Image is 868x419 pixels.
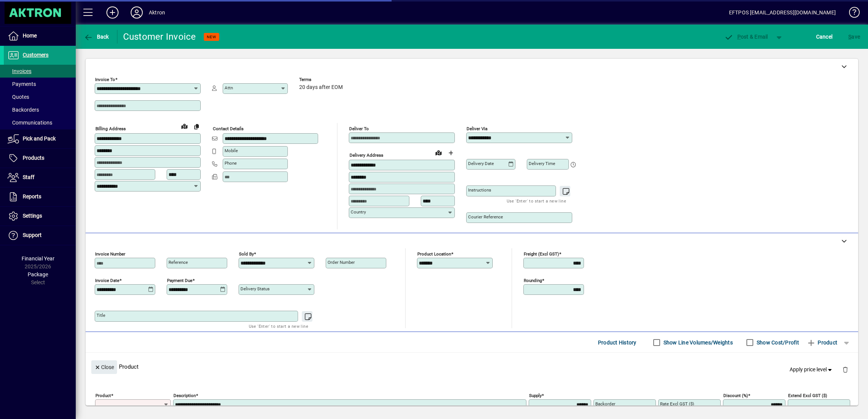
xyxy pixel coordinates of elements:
mat-label: Supply [529,393,542,398]
button: Apply price level [787,363,837,377]
mat-label: Product [95,393,111,398]
span: Financial Year [22,255,55,262]
mat-label: Deliver via [467,126,487,131]
button: Profile [125,6,149,19]
mat-label: Delivery time [529,161,555,166]
mat-label: Extend excl GST ($) [788,393,827,398]
span: Communications [8,120,52,126]
span: ost & Email [724,34,768,40]
button: Choose address [445,147,457,159]
a: Products [4,149,76,168]
div: Customer Invoice [123,31,196,43]
mat-label: Payment due [167,278,192,283]
mat-label: Title [97,313,105,318]
span: Product History [598,336,637,349]
div: EFTPOS [EMAIL_ADDRESS][DOMAIN_NAME] [729,6,836,19]
mat-label: Courier Reference [468,214,503,220]
span: Backorders [8,107,39,113]
a: Support [4,226,76,245]
mat-label: Freight (excl GST) [524,251,559,257]
mat-label: Rounding [524,278,542,283]
label: Show Line Volumes/Weights [662,339,733,346]
a: Home [4,26,76,45]
span: Staff [23,174,34,180]
button: Product History [595,336,640,349]
span: Quotes [8,94,29,100]
span: 20 days after EOM [299,84,343,90]
mat-label: Product location [417,251,451,257]
mat-label: Mobile [225,148,238,153]
span: Pick and Pack [23,136,56,142]
button: Cancel [814,30,835,44]
span: Back [84,34,109,40]
span: Home [23,33,37,39]
button: Add [100,6,125,19]
mat-label: Country [351,209,366,215]
span: Cancel [816,31,833,43]
label: Show Cost/Profit [755,339,799,346]
span: ave [848,31,860,43]
mat-label: Attn [225,85,233,90]
a: Invoices [4,65,76,78]
mat-label: Phone [225,160,237,166]
span: Package [28,271,48,277]
mat-label: Invoice date [95,278,119,283]
span: Support [23,232,42,238]
app-page-header-button: Close [89,363,119,370]
mat-label: Delivery date [468,161,494,166]
mat-label: Sold by [239,251,254,257]
a: Knowledge Base [843,2,859,26]
mat-label: Instructions [468,187,491,193]
app-page-header-button: Back [76,30,117,44]
span: Customers [23,52,48,58]
mat-label: Invoice To [95,77,115,82]
span: Payments [8,81,36,87]
span: S [848,34,851,40]
span: Reports [23,193,41,199]
a: View on map [178,120,190,132]
a: Reports [4,187,76,206]
a: Settings [4,207,76,226]
mat-label: Invoice number [95,251,125,257]
span: Product [807,336,837,349]
a: Pick and Pack [4,129,76,148]
button: Save [846,30,862,44]
mat-label: Backorder [595,401,615,407]
app-page-header-button: Delete [836,366,854,373]
div: Aktron [149,6,165,19]
span: Invoices [8,68,31,74]
mat-hint: Use 'Enter' to start a new line [507,196,566,205]
a: Communications [4,116,76,129]
button: Close [91,360,117,374]
div: Product [86,353,858,380]
mat-label: Discount (%) [723,393,748,398]
span: Close [94,361,114,374]
mat-label: Reference [169,260,188,265]
span: Terms [299,77,345,82]
button: Back [82,30,111,44]
span: Products [23,155,44,161]
mat-label: Order number [328,260,355,265]
button: Post & Email [720,30,772,44]
mat-label: Rate excl GST ($) [660,401,694,407]
button: Delete [836,360,854,379]
a: Quotes [4,90,76,103]
a: Payments [4,78,76,90]
span: P [737,34,741,40]
mat-label: Deliver To [349,126,369,131]
mat-label: Delivery status [240,286,270,291]
button: Copy to Delivery address [190,120,203,132]
mat-hint: Use 'Enter' to start a new line [249,322,308,330]
button: Product [803,336,841,349]
span: NEW [207,34,216,39]
span: Settings [23,213,42,219]
a: Staff [4,168,76,187]
a: View on map [432,146,445,159]
span: Apply price level [790,366,834,374]
mat-label: Description [173,393,196,398]
a: Backorders [4,103,76,116]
